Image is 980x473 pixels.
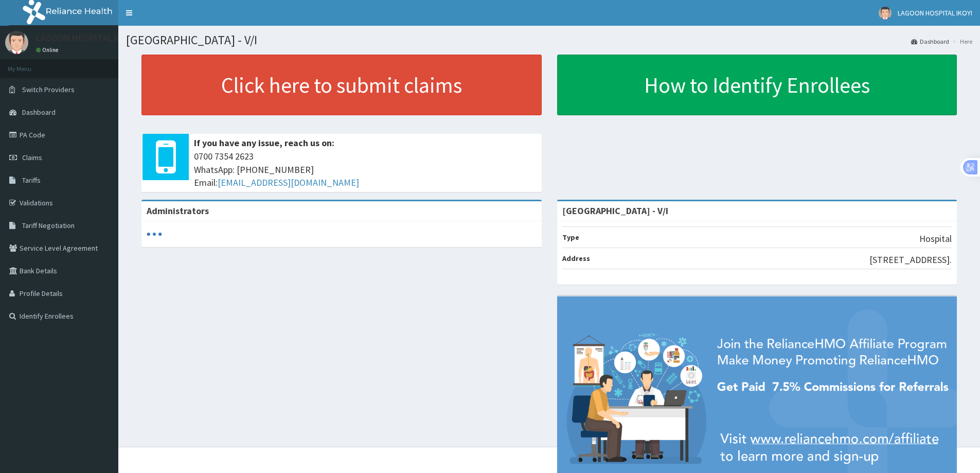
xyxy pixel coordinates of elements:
[36,46,61,54] a: Online
[218,177,359,188] a: [EMAIL_ADDRESS][DOMAIN_NAME]
[22,85,75,94] span: Switch Providers
[950,37,972,46] li: Here
[898,8,972,17] span: LAGOON HOSPITAL IKOYI
[22,221,75,230] span: Tariff Negotiation
[141,55,542,115] a: Click here to submit claims
[194,150,537,189] span: 0700 7354 2623 WhatsApp: [PHONE_NUMBER] Email:
[126,33,972,47] h1: [GEOGRAPHIC_DATA] - V/I
[919,232,952,246] p: Hospital
[36,33,135,43] p: LAGOON HOSPITAL IKOYI
[879,7,892,20] img: User Image
[562,233,579,242] b: Type
[562,254,590,263] b: Address
[22,108,56,117] span: Dashboard
[911,37,949,46] a: Dashboard
[22,176,41,185] span: Tariffs
[5,31,28,54] img: User Image
[869,253,952,267] p: [STREET_ADDRESS].
[562,205,668,217] strong: [GEOGRAPHIC_DATA] - V/I
[557,55,957,115] a: How to Identify Enrollees
[194,137,334,149] b: If you have any issue, reach us on:
[147,226,162,242] svg: audio-loading
[22,153,42,162] span: Claims
[147,205,209,217] b: Administrators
